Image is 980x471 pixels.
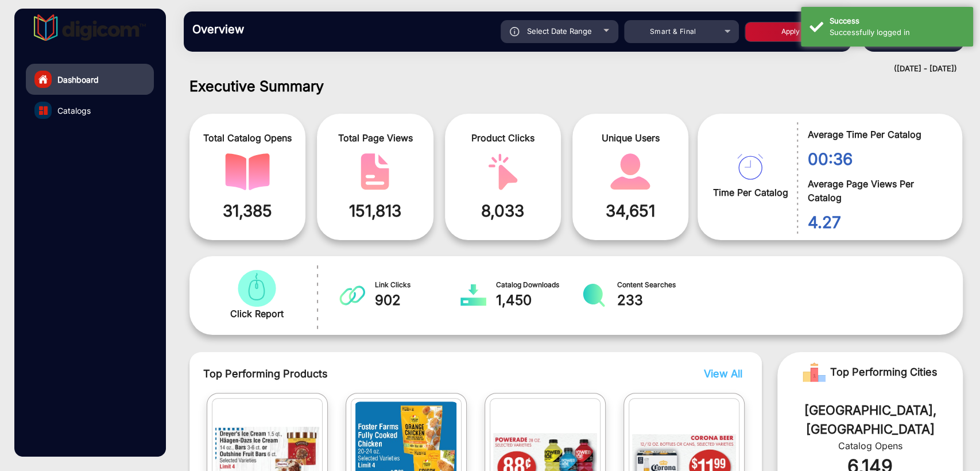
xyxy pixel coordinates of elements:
[339,284,365,307] img: catalog
[527,26,592,36] span: Select Date Range
[225,153,270,190] img: catalog
[454,131,552,145] span: Product Clicks
[375,290,460,311] span: 902
[617,280,702,290] span: Content Searches
[581,284,607,307] img: catalog
[704,368,742,380] span: View All
[496,290,582,311] span: 1,450
[795,401,946,439] div: [GEOGRAPHIC_DATA], [GEOGRAPHIC_DATA]
[34,14,146,41] img: vmg-logo
[375,280,460,290] span: Link Clicks
[807,128,945,141] span: Average Time Per Catalog
[234,270,279,307] img: catalog
[326,131,424,145] span: Total Page Views
[807,177,945,204] span: Average Page Views Per Catalog
[230,307,284,321] span: Click Report
[807,147,945,171] span: 00:36
[460,284,486,307] img: catalog
[737,154,763,180] img: catalog
[496,280,582,290] span: Catalog Downloads
[795,439,946,453] div: Catalog Opens
[701,366,739,381] button: View All
[192,22,353,36] h3: Overview
[189,78,963,95] h1: Executive Summary
[353,153,397,190] img: catalog
[830,27,964,38] div: Successfully logged in
[581,199,680,223] span: 34,651
[198,199,297,223] span: 31,385
[617,290,702,311] span: 233
[745,22,836,42] button: Apply
[510,27,520,36] img: icon
[172,63,957,75] div: ([DATE] - [DATE])
[481,153,525,190] img: catalog
[203,366,618,381] span: Top Performing Products
[807,210,945,234] span: 4.27
[830,361,938,384] span: Top Performing Cities
[38,74,48,84] img: home
[830,16,964,27] div: Success
[608,153,653,190] img: catalog
[326,199,424,223] span: 151,813
[650,27,696,36] span: Smart & Final
[57,105,91,117] span: Catalogs
[198,131,297,145] span: Total Catalog Opens
[26,95,154,126] a: Catalogs
[39,106,48,115] img: catalog
[803,361,826,384] img: Rank image
[26,64,154,95] a: Dashboard
[454,199,552,223] span: 8,033
[57,74,99,86] span: Dashboard
[581,131,680,145] span: Unique Users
